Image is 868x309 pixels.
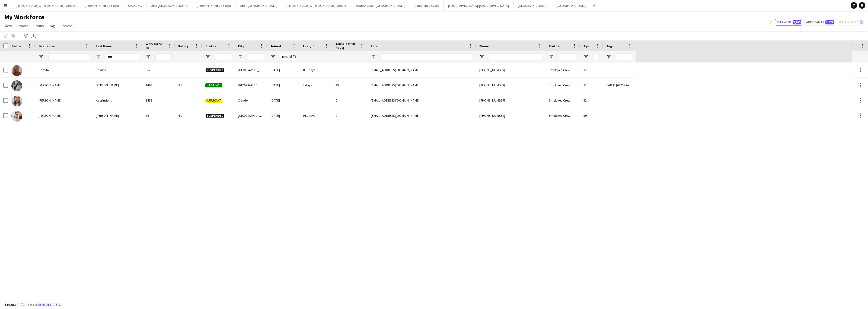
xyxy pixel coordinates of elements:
button: Everyone2,160 [775,19,802,26]
button: [PERSON_NAME]'s Board [192,0,235,11]
input: Last Name Filter Input [106,53,139,60]
span: Last job [303,44,315,48]
span: First Name [39,44,55,48]
button: [GEOGRAPHIC_DATA]/[GEOGRAPHIC_DATA] [444,0,513,11]
div: 911 days [300,108,332,123]
span: Last Name [96,44,112,48]
div: 32 [580,78,603,93]
button: UBER [GEOGRAPHIC_DATA] [235,0,282,11]
div: 0 [332,108,368,123]
input: City Filter Input [248,53,264,60]
input: Profile Filter Input [559,53,577,60]
span: Profile [549,44,560,48]
div: [GEOGRAPHIC_DATA] [235,78,267,93]
div: 32 [580,93,603,108]
input: Phone Filter Input [489,53,542,60]
img: Emerson Cassidy [11,80,22,91]
div: 867 [142,62,175,77]
button: Open Filter Menu [549,54,554,59]
input: Age Filter Input [593,53,600,60]
div: [EMAIL_ADDRESS][DOMAIN_NAME] [368,62,476,77]
div: 881 days [300,62,332,77]
span: Export [17,23,28,28]
input: Workforce ID Filter Input [155,53,172,60]
button: SAMSUNG [123,0,146,11]
a: Status [31,22,46,29]
div: [PERSON_NAME] [35,108,92,123]
div: [PERSON_NAME] [92,108,142,123]
div: [GEOGRAPHIC_DATA] [235,62,267,77]
div: [PERSON_NAME] [35,93,92,108]
button: [PERSON_NAME]'s Board [80,0,123,11]
span: View [4,23,12,28]
span: My Workforce [4,13,44,21]
button: Open Filter Menu [583,54,588,59]
div: [EMAIL_ADDRESS][DOMAIN_NAME] [368,108,476,123]
span: City [238,44,244,48]
span: Email [371,44,379,48]
div: Employed Crew [545,78,580,93]
div: [PERSON_NAME] [35,78,92,93]
div: Camila [35,62,92,77]
div: [DATE] [267,108,300,123]
app-action-btn: Export XLSX [30,33,37,39]
div: Kassimiotis [92,93,142,108]
input: Tags Filter Input [616,53,632,60]
div: 66 [142,108,175,123]
button: Open Filter Menu [479,54,484,59]
button: Open Filter Menu [238,54,243,59]
button: Open Filter Menu [205,54,210,59]
div: [DATE] [267,93,300,108]
span: Active [205,83,222,87]
div: [PHONE_NUMBER] [476,108,545,123]
div: 4.0 [175,108,202,123]
button: [GEOGRAPHIC_DATA] [552,0,591,11]
a: View [2,22,14,29]
div: [PHONE_NUMBER] [476,62,545,77]
div: 3479 [142,93,175,108]
button: Share A Coke - [GEOGRAPHIC_DATA] [351,0,410,11]
div: 3.3 [175,78,202,93]
button: Uber [GEOGRAPHIC_DATA] [146,0,192,11]
button: [PERSON_NAME] & [PERSON_NAME]'s Board [282,0,351,11]
button: Applicants1,121 [804,19,835,26]
div: [PERSON_NAME] [92,78,142,93]
div: 29 [332,78,368,93]
span: Photo [11,44,21,48]
a: Tag [47,22,57,29]
span: Joined [270,44,281,48]
span: Applicant [205,99,222,103]
div: [EMAIL_ADDRESS][DOMAIN_NAME] [368,78,476,93]
span: Status [205,44,216,48]
button: Conference Board [410,0,444,11]
div: [PHONE_NUMBER] [476,93,545,108]
span: 1 filter set [23,302,37,307]
button: Remove filters [37,302,62,308]
span: Jobs (last 90 days) [336,42,358,50]
span: 2,160 [793,20,801,24]
div: 2 days [300,78,332,93]
input: Status Filter Input [215,53,231,60]
button: Open Filter Menu [146,54,151,59]
div: 1408 [142,78,175,93]
button: Open Filter Menu [270,54,275,59]
div: [DATE] [267,78,300,93]
div: Employed Crew [545,93,580,108]
span: Suspended [205,114,224,118]
img: Stephanie Kassimiotis [11,96,22,106]
input: Email Filter Input [381,53,473,60]
div: [DATE] [267,62,300,77]
button: [PERSON_NAME] & [PERSON_NAME]'s Board [11,0,80,11]
div: 39 [580,108,603,123]
span: Tag [49,23,55,28]
div: Fassina [92,62,142,77]
div: Croydon [235,93,267,108]
span: Workforce ID [146,42,165,50]
span: Rating [178,44,189,48]
span: 1,121 [825,20,834,24]
span: Status [33,23,44,28]
span: Tags [606,44,614,48]
div: Employed Crew [545,108,580,123]
span: Age [583,44,589,48]
img: Camila Fassina [11,65,22,76]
